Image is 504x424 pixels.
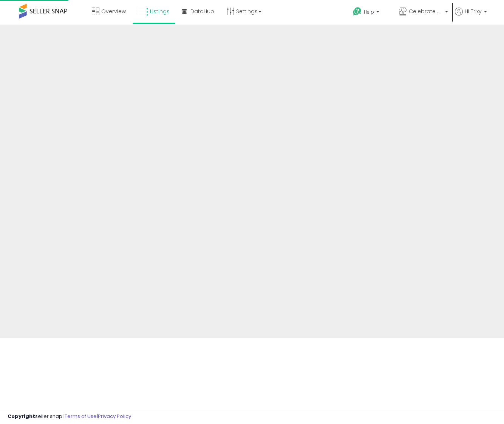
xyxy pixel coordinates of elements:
[101,8,126,15] span: Overview
[190,8,214,15] span: DataHub
[409,8,443,15] span: Celebrate Alive
[352,7,362,16] i: Get Help
[150,8,170,15] span: Listings
[455,8,487,25] a: Hi Trixy
[347,1,392,25] a: Help
[465,8,482,15] span: Hi Trixy
[364,9,374,15] span: Help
